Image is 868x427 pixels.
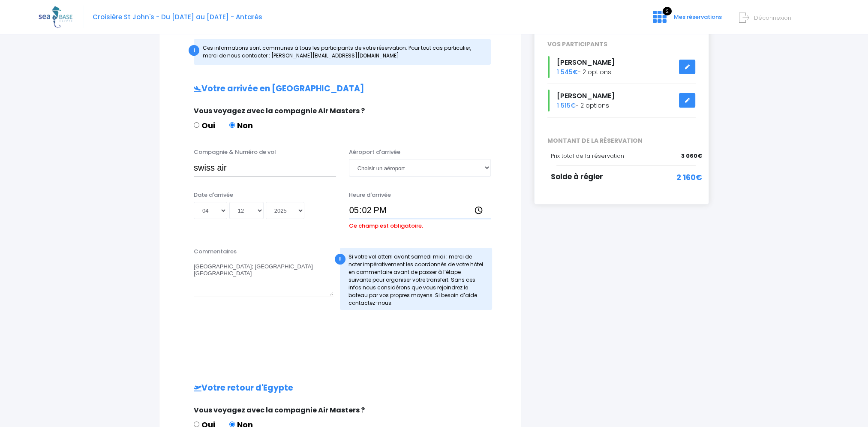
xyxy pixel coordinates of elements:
[229,122,235,128] input: Non
[194,328,491,362] div: Nous vous conseillons de réserver une nuit d’hôtel ou un day use en fonction de votre horaire d’a...
[194,122,199,128] input: Oui
[541,90,702,111] div: - 2 options
[557,57,615,67] span: [PERSON_NAME]
[541,136,702,145] span: MONTANT DE LA RÉSERVATION
[541,40,702,49] div: VOS PARTICIPANTS
[194,421,199,427] input: Oui
[177,84,504,94] h2: Votre arrivée en [GEOGRAPHIC_DATA]
[194,39,491,65] div: Ces informations sont communes à tous les participants de votre réservation. Pour tout cas partic...
[557,101,576,110] span: 1 515€
[754,14,791,22] span: Déconnexion
[646,16,727,24] a: 2 Mes réservations
[349,219,423,230] label: Ce champ est obligatoire.
[229,120,253,131] label: Non
[551,171,603,182] span: Solde à régler
[93,12,262,21] span: Croisière St John's - Du [DATE] au [DATE] - Antarès
[189,45,199,56] div: i
[674,13,722,21] span: Mes réservations
[663,7,672,15] span: 2
[189,334,199,345] div: i
[676,171,702,183] span: 2 160€
[349,148,400,156] label: Aéroport d'arrivée
[557,68,578,76] span: 1 545€
[177,383,504,393] h2: Votre retour d'Egypte
[551,152,624,160] span: Prix total de la réservation
[194,405,365,415] span: Vous voyagez avec la compagnie Air Masters ?
[557,91,615,101] span: [PERSON_NAME]
[203,334,333,341] b: Vous arrivez avant l’heure d’embarquement
[194,120,215,131] label: Oui
[541,56,702,78] div: - 2 options
[194,106,365,116] span: Vous voyagez avec la compagnie Air Masters ?
[229,421,235,427] input: Non
[335,254,345,265] div: !
[194,247,237,256] label: Commentaires
[194,148,276,156] label: Compagnie & Numéro de vol
[681,152,702,160] span: 3 060€
[349,191,391,199] label: Heure d'arrivée
[340,248,493,310] div: Si votre vol atterri avant samedi midi : merci de noter impérativement les coordonnés de votre hô...
[194,191,233,199] label: Date d'arrivée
